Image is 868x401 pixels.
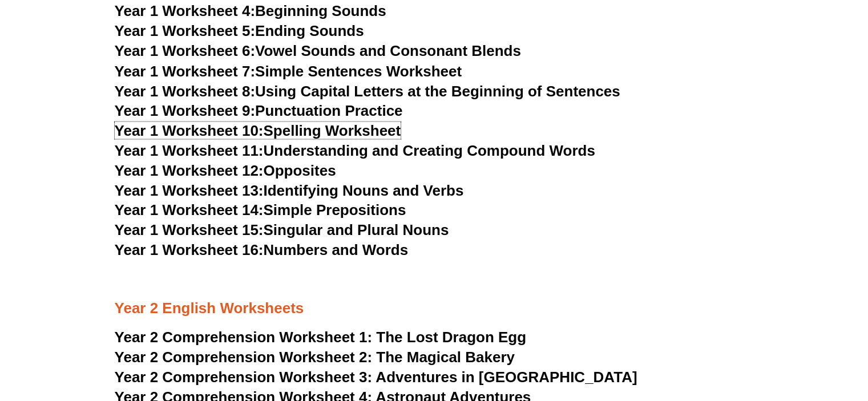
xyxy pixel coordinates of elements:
[115,42,256,59] span: Year 1 Worksheet 6:
[115,62,462,79] a: Year 1 Worksheet 7:Simple Sentences Worksheet
[115,201,264,218] span: Year 1 Worksheet 14:
[115,161,336,179] a: Year 1 Worksheet 12:Opposites
[115,121,401,139] a: Year 1 Worksheet 10:Spelling Worksheet
[115,42,521,59] a: Year 1 Worksheet 6:Vowel Sounds and Consonant Blends
[115,328,373,345] span: Year 2 Comprehension Worksheet 1:
[115,348,373,365] span: Year 2 Comprehension Worksheet 2:
[115,2,386,19] a: Year 1 Worksheet 4:Beginning Sounds
[115,102,403,119] a: Year 1 Worksheet 9:Punctuation Practice
[678,273,868,401] iframe: Chat Widget
[115,22,256,39] span: Year 1 Worksheet 5:
[115,161,264,179] span: Year 1 Worksheet 12:
[115,22,364,39] a: Year 1 Worksheet 5:Ending Sounds
[115,368,637,385] a: Year 2 Comprehension Worksheet 3: Adventures in [GEOGRAPHIC_DATA]
[115,82,256,99] span: Year 1 Worksheet 8:
[115,221,264,238] span: Year 1 Worksheet 15:
[115,2,256,19] span: Year 1 Worksheet 4:
[115,260,754,318] h3: Year 2 English Worksheets
[115,368,373,385] span: Year 2 Comprehension Worksheet 3:
[376,348,515,365] span: The Magical Bakery
[115,221,449,238] a: Year 1 Worksheet 15:Singular and Plural Nouns
[115,241,264,258] span: Year 1 Worksheet 16:
[115,241,409,258] a: Year 1 Worksheet 16:Numbers and Words
[115,348,515,365] a: Year 2 Comprehension Worksheet 2: The Magical Bakery
[115,181,264,199] span: Year 1 Worksheet 13:
[115,201,406,218] a: Year 1 Worksheet 14:Simple Prepositions
[115,141,264,159] span: Year 1 Worksheet 11:
[115,62,256,79] span: Year 1 Worksheet 7:
[115,121,264,139] span: Year 1 Worksheet 10:
[115,181,464,199] a: Year 1 Worksheet 13:Identifying Nouns and Verbs
[115,82,620,99] a: Year 1 Worksheet 8:Using Capital Letters at the Beginning of Sentences
[376,368,637,385] span: Adventures in [GEOGRAPHIC_DATA]
[115,141,595,159] a: Year 1 Worksheet 11:Understanding and Creating Compound Words
[115,328,526,345] a: Year 2 Comprehension Worksheet 1: The Lost Dragon Egg
[376,328,526,345] span: The Lost Dragon Egg
[115,102,256,119] span: Year 1 Worksheet 9:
